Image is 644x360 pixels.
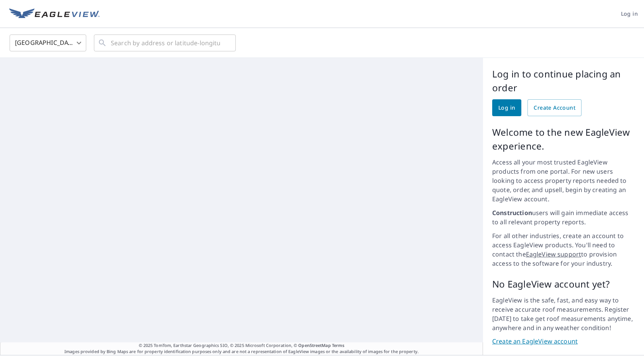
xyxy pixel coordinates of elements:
[492,337,635,346] a: Create an EagleView account
[527,99,582,116] a: Create Account
[139,342,345,349] span: © 2025 TomTom, Earthstar Geographics SIO, © 2025 Microsoft Corporation, ©
[498,103,515,113] span: Log in
[492,67,635,95] p: Log in to continue placing an order
[534,103,575,113] span: Create Account
[492,158,635,204] p: Access all your most trusted EagleView products from one portal. For new users looking to access ...
[492,125,635,153] p: Welcome to the new EagleView experience.
[10,32,86,54] div: [GEOGRAPHIC_DATA]
[621,9,638,19] span: Log in
[492,208,635,227] p: users will gain immediate access to all relevant property reports.
[332,342,345,348] a: Terms
[298,342,330,348] a: OpenStreetMap
[111,32,220,54] input: Search by address or latitude-longitude
[492,209,532,217] strong: Construction
[492,296,635,332] p: EagleView is the safe, fast, and easy way to receive accurate roof measurements. Register [DATE] ...
[492,231,635,268] p: For all other industries, create an account to access EagleView products. You'll need to contact ...
[526,250,582,258] a: EagleView support
[9,8,100,20] img: EV Logo
[492,99,521,116] a: Log in
[492,277,635,291] p: No EagleView account yet?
